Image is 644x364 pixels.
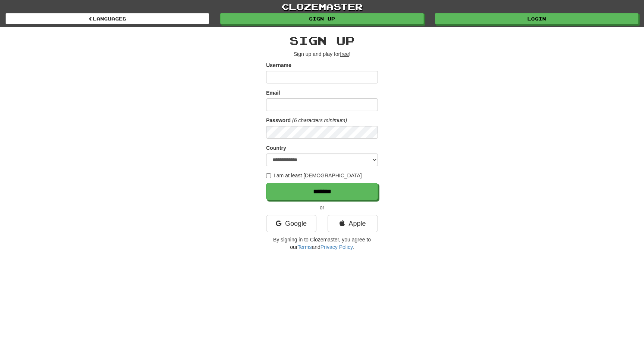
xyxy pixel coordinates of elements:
[266,173,271,178] input: I am at least [DEMOGRAPHIC_DATA]
[266,215,316,232] a: Google
[266,236,378,251] p: By signing in to Clozemaster, you agree to our and .
[266,89,280,96] label: Email
[328,215,378,232] a: Apple
[321,244,353,250] a: Privacy Policy
[266,61,291,69] label: Username
[266,172,362,179] label: I am at least [DEMOGRAPHIC_DATA]
[297,244,312,250] a: Terms
[266,204,378,211] p: or
[266,50,378,58] p: Sign up and play for !
[435,13,638,24] a: Login
[220,13,424,24] a: Sign up
[266,117,291,124] label: Password
[266,34,378,47] h2: Sign up
[292,117,347,123] em: (6 characters minimum)
[340,51,349,57] u: free
[6,13,209,24] a: Languages
[266,144,286,152] label: Country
